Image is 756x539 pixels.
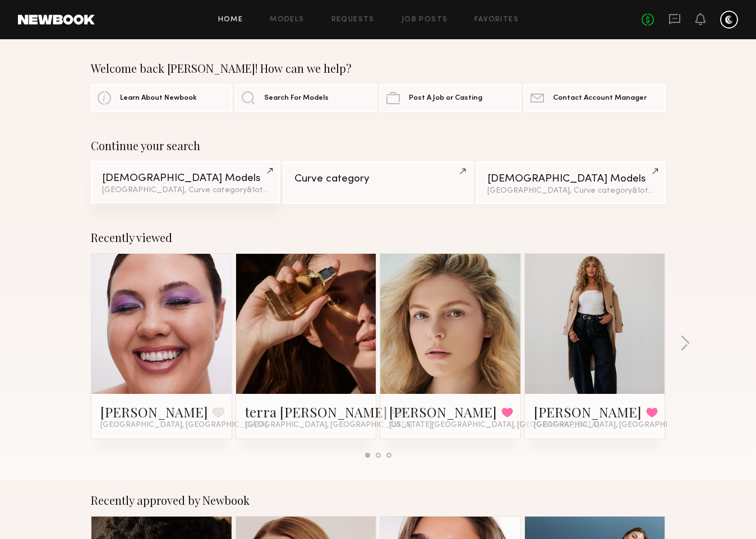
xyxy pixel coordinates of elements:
[218,16,243,24] a: Home
[487,187,654,195] div: [GEOGRAPHIC_DATA], Curve category
[91,161,280,203] a: [DEMOGRAPHIC_DATA] Models[GEOGRAPHIC_DATA], Curve category&1other filter
[389,403,497,421] a: [PERSON_NAME]
[476,161,665,204] a: [DEMOGRAPHIC_DATA] Models[GEOGRAPHIC_DATA], Curve category&1other filter
[389,421,599,430] span: [US_STATE][GEOGRAPHIC_DATA], [GEOGRAPHIC_DATA]
[235,84,376,112] a: Search For Models
[91,139,665,152] div: Continue your search
[380,84,521,112] a: Post A Job or Casting
[553,95,647,102] span: Contact Account Manager
[534,403,642,421] a: [PERSON_NAME]
[270,16,304,24] a: Models
[91,494,665,507] div: Recently approved by Newbook
[534,421,701,430] span: [GEOGRAPHIC_DATA], [GEOGRAPHIC_DATA]
[264,95,329,102] span: Search For Models
[402,16,448,24] a: Job Posts
[524,84,665,112] a: Contact Account Manager
[102,187,269,194] div: [GEOGRAPHIC_DATA], Curve category
[91,231,665,244] div: Recently viewed
[474,16,519,24] a: Favorites
[102,173,269,184] div: [DEMOGRAPHIC_DATA] Models
[247,187,295,194] span: & 1 other filter
[245,403,388,421] a: terra [PERSON_NAME]
[294,174,461,184] div: Curve category
[245,421,412,430] span: [GEOGRAPHIC_DATA], [GEOGRAPHIC_DATA]
[120,95,197,102] span: Learn About Newbook
[100,403,208,421] a: [PERSON_NAME]
[91,84,232,112] a: Learn About Newbook
[283,161,472,204] a: Curve category
[100,421,268,430] span: [GEOGRAPHIC_DATA], [GEOGRAPHIC_DATA]
[409,95,482,102] span: Post A Job or Casting
[91,62,665,75] div: Welcome back [PERSON_NAME]! How can we help?
[487,174,654,184] div: [DEMOGRAPHIC_DATA] Models
[632,187,680,194] span: & 1 other filter
[331,16,375,24] a: Requests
